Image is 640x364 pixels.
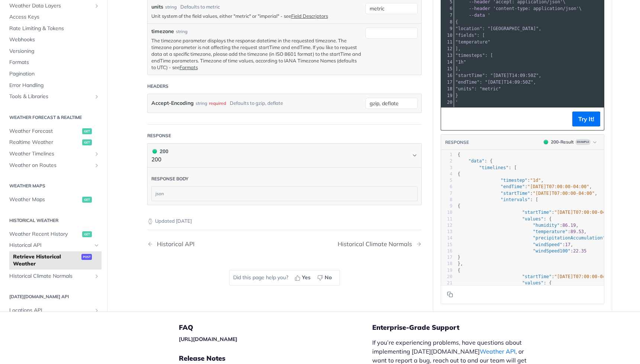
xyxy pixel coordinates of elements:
span: : , [458,229,587,234]
div: 13 [441,52,454,59]
span: --data [469,13,485,18]
a: Tools & LibrariesShow subpages for Tools & Libraries [6,91,102,102]
div: 21 [441,280,453,286]
div: 15 [441,241,453,248]
span: }, [458,261,463,266]
a: Realtime Weatherget [6,137,102,148]
span: "humidity" [533,223,560,228]
div: 9 [441,203,453,209]
span: Realtime Weather [9,139,80,146]
h5: FAQ [179,323,372,332]
span: { [458,267,460,273]
div: 18 [441,86,454,92]
span: Weather Data Layers [9,2,92,9]
button: Show subpages for Tools & Libraries [94,94,100,100]
span: "startTime" [522,210,551,215]
div: 7 [441,12,454,19]
span: get [82,139,92,145]
div: Historical API [153,241,194,248]
div: 19 [441,92,454,99]
div: 13 [441,229,453,235]
div: json [152,187,417,201]
div: 19 [441,267,453,273]
button: Show subpages for Weather on Routes [94,162,100,168]
span: "intervals" [501,197,530,202]
div: 17 [441,79,454,86]
span: Yes [302,274,311,281]
span: Example [575,139,591,145]
span: "[DATE]T07:00:00-04:00" [554,210,616,215]
p: Unit system of the field values, either "metric" or "imperial" - see [151,13,362,19]
div: 200 - Result [551,139,574,145]
span: "timesteps": [ [456,53,493,58]
div: 17 [441,254,453,261]
span: Webhooks [9,36,100,44]
button: 200200-ResultExample [540,138,600,146]
span: 200 [152,149,157,154]
span: ], [456,66,461,71]
h2: [DATE][DOMAIN_NAME] API [6,293,102,300]
a: [URL][DOMAIN_NAME] [179,336,237,342]
a: Locations APIShow subpages for Locations API [6,305,102,316]
a: Weather Mapsget [6,194,102,205]
a: Retrieve Historical Weatherpost [9,251,102,269]
span: Weather Maps [9,196,80,203]
span: "data" [468,158,484,164]
span: { [458,171,460,177]
div: 200 200200 [147,168,422,205]
div: 15 [441,65,454,72]
span: "units": "metric" [456,86,501,91]
span: "[DATE]T07:00:00-04:00" [533,190,595,196]
span: : , [458,242,573,247]
div: Response [147,132,171,139]
div: Historical Climate Normals [338,241,416,248]
span: "startTime" [501,190,530,196]
svg: Chevron [412,152,418,158]
span: "values" [522,216,544,221]
span: Weather Timelines [9,150,92,158]
h2: Weather Forecast & realtime [6,114,102,121]
span: Rate Limiting & Tokens [9,25,100,32]
span: : { [458,216,552,221]
a: Rate Limiting & Tokens [6,23,102,34]
span: 17 [565,242,570,247]
span: "1h" [456,59,466,65]
div: 4 [441,171,453,177]
span: get [82,197,92,203]
p: The timezone parameter displays the response datetime in the requested timezone. The timezone par... [151,37,362,71]
span: Weather Recent History [9,230,80,238]
a: Formats [6,57,102,68]
a: Access Keys [6,12,102,23]
span: "fields": [ [456,33,485,38]
span: : , [458,184,592,189]
button: Show subpages for Historical Climate Normals [94,273,100,279]
div: 14 [441,235,453,241]
button: Yes [292,272,315,283]
span: "endTime" [501,184,525,189]
span: Historical API [9,242,92,249]
label: units [151,3,163,11]
div: 11 [441,39,454,45]
div: 5 [441,177,453,184]
a: Weather on RoutesShow subpages for Weather on Routes [6,160,102,171]
span: "startTime": "[DATE]T14:09:50Z", [456,73,541,78]
p: 200 [151,155,168,164]
div: 2 [441,158,453,164]
a: Historical APIHide subpages for Historical API [6,240,102,251]
a: Previous Page: Historical API [147,241,265,248]
div: 3 [441,164,453,171]
span: : [458,248,587,254]
button: 200 200200 [151,147,418,164]
span: 89.53 [570,229,584,234]
div: Response body [151,175,189,182]
span: ], [456,46,461,51]
span: "[DATE]T07:00:00-04:00" [527,184,589,189]
div: 8 [441,19,454,25]
span: "timestep" [501,178,527,183]
div: 20 [441,274,453,280]
span: "values" [522,280,544,286]
button: Show subpages for Weather Data Layers [94,3,100,9]
span: post [81,254,92,260]
span: Tools & Libraries [9,93,92,100]
nav: Pagination Controls [147,233,422,255]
